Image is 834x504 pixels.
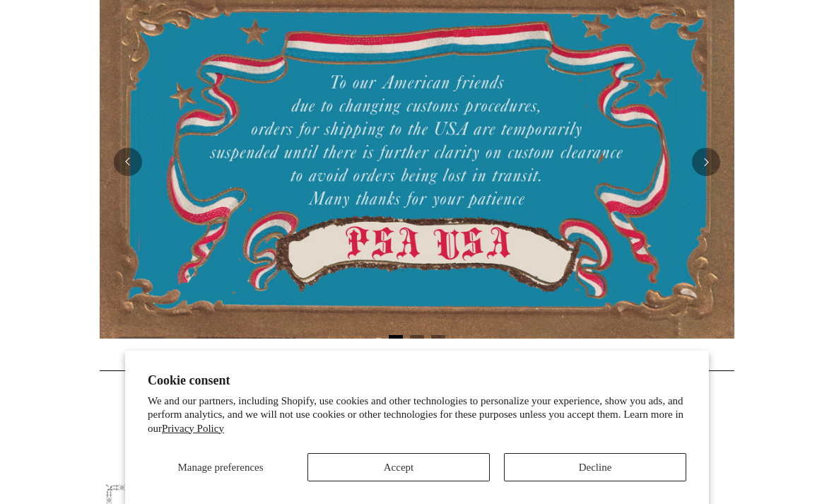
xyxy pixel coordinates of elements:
button: Page 2 [410,335,424,339]
button: Page 1 [389,335,403,339]
button: Manage preferences [148,453,293,481]
p: We and our partners, including Shopify, use cookies and other technologies to personalize your ex... [148,394,686,436]
button: Page 3 [431,335,445,339]
button: Accept [307,453,490,481]
h2: Cookie consent [148,373,686,388]
a: Privacy Policy [162,423,224,434]
button: Next [692,148,720,176]
span: Manage preferences [177,462,263,473]
button: Previous [114,148,142,176]
button: Decline [504,453,686,481]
